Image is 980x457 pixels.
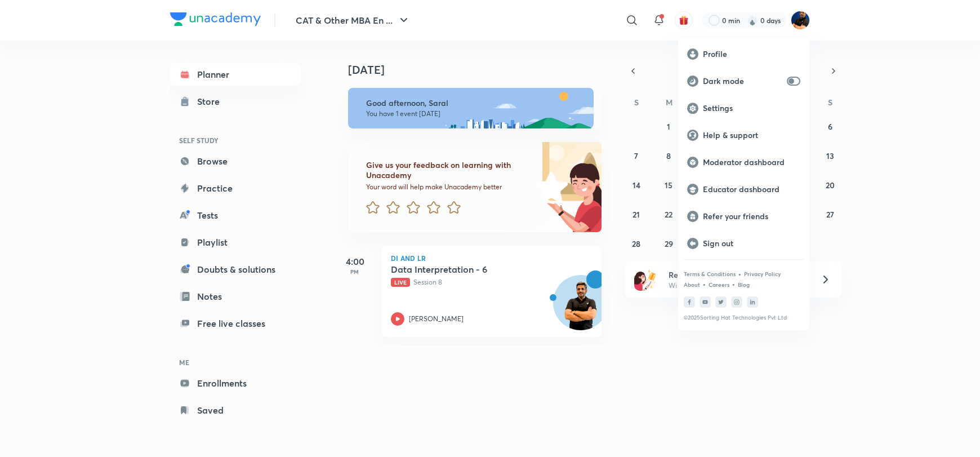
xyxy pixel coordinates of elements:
p: Moderator dashboard [703,157,800,167]
p: Help & support [703,130,800,140]
p: Terms & Conditions [684,270,736,277]
p: Educator dashboard [703,184,800,194]
div: • [738,269,742,279]
p: Blog [738,281,750,288]
p: Settings [703,103,800,113]
p: About [684,281,700,288]
p: Dark mode [703,76,782,86]
p: Sign out [703,238,800,249]
p: © 2025 Sorting Hat Technologies Pvt Ltd [684,314,804,321]
p: Refer your friends [703,211,800,221]
p: Profile [703,49,800,59]
div: • [702,279,706,289]
p: Careers [709,281,729,288]
iframe: Help widget launcher [880,413,968,445]
div: • [732,279,736,289]
p: Privacy Policy [744,270,781,277]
